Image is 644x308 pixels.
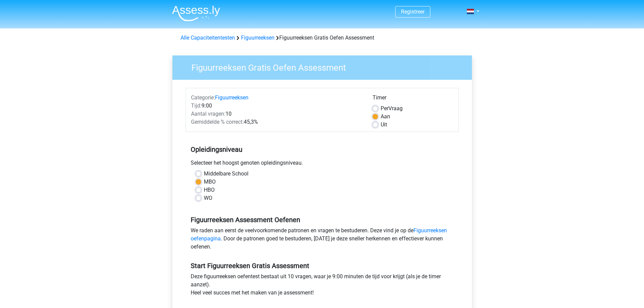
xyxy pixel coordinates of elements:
span: Gemiddelde % correct: [191,119,244,125]
span: Categorie: [191,94,215,101]
img: Assessly [172,5,220,21]
span: Tijd: [191,102,201,109]
div: 45,3% [186,118,367,126]
a: Alle Capaciteitentesten [181,34,235,41]
h5: Start Figuurreeksen Gratis Assessment [191,262,454,270]
a: Registreer [401,8,425,15]
label: Middelbare School [204,170,248,178]
h5: Opleidingsniveau [191,143,454,156]
label: WO [204,194,212,202]
div: Deze figuurreeksen oefentest bestaat uit 10 vragen, waar je 9:00 minuten de tijd voor krijgt (als... [186,273,459,300]
label: HBO [204,186,215,194]
div: Selecteer het hoogst genoten opleidingsniveau. [186,159,459,170]
h3: Figuurreeksen Gratis Oefen Assessment [183,60,467,73]
div: Figuurreeksen Gratis Oefen Assessment [178,34,467,42]
label: MBO [204,178,216,186]
div: Timer [373,94,453,104]
span: Aantal vragen: [191,111,225,117]
a: Figuurreeksen [215,94,248,101]
h5: Figuurreeksen Assessment Oefenen [191,216,454,224]
a: Figuurreeksen [241,34,275,41]
span: Per [381,105,388,112]
label: Aan [381,113,390,121]
label: Vraag [381,104,403,113]
div: 9:00 [186,102,367,110]
label: Uit [381,121,387,129]
div: 10 [186,110,367,118]
div: We raden aan eerst de veelvoorkomende patronen en vragen te bestuderen. Deze vind je op de . Door... [186,227,459,254]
